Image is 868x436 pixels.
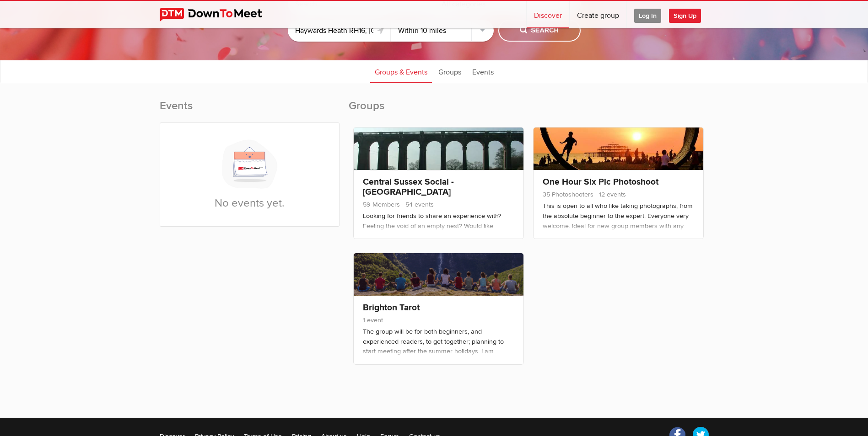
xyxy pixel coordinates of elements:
[363,201,400,208] span: 59 Members
[363,327,514,406] div: The group will be for both beginners, and experienced readers, to get together; planning to start...
[570,1,626,28] a: Create group
[468,60,498,83] a: Events
[288,20,391,42] input: Location or ZIP-Code
[363,176,454,197] a: Central Sussex Social - [GEOGRAPHIC_DATA]
[627,1,669,28] a: Log In
[363,316,383,324] span: 1 event
[543,176,658,187] a: One Hour Six Pic Photoshoot
[160,99,340,122] h2: Events
[634,9,661,23] span: Log In
[349,99,709,122] h2: Groups
[595,191,626,198] span: 12 events
[527,1,569,28] a: Discover
[669,1,708,28] a: Sign Up
[370,60,432,83] a: Groups & Events
[434,60,466,83] a: Groups
[520,26,559,36] span: Search
[160,123,339,226] div: No events yet.
[669,9,701,23] span: Sign Up
[498,20,581,42] button: Search
[160,8,276,21] img: DownToMeet
[543,191,593,198] span: 35 Photoshooters
[402,201,434,208] span: 54 events
[363,302,420,313] a: Brighton Tarot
